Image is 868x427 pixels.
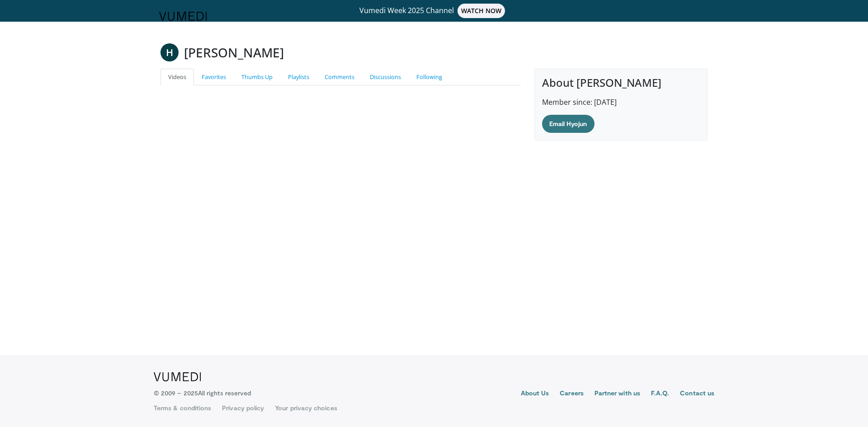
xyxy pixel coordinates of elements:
a: Contact us [680,389,714,399]
a: Comments [317,69,362,85]
a: Thumbs Up [234,69,280,85]
a: H [160,43,179,61]
a: Terms & conditions [154,404,211,413]
a: About Us [521,389,549,399]
a: Email Hyojun [542,115,594,133]
span: All rights reserved [198,389,251,397]
p: Member since: [DATE] [542,97,700,108]
a: Following [409,69,450,85]
a: Your privacy choices [275,404,337,413]
p: © 2009 – 2025 [154,389,251,398]
a: Discussions [362,69,409,85]
h3: [PERSON_NAME] [184,43,284,61]
a: Favorites [194,69,234,85]
img: VuMedi Logo [154,372,201,381]
a: Videos [160,69,194,85]
h4: About [PERSON_NAME] [542,76,700,89]
img: VuMedi Logo [159,12,207,21]
a: Careers [560,389,584,399]
a: Privacy policy [222,404,264,413]
a: Partner with us [594,389,640,399]
a: Playlists [280,69,317,85]
a: F.A.Q. [651,389,669,399]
